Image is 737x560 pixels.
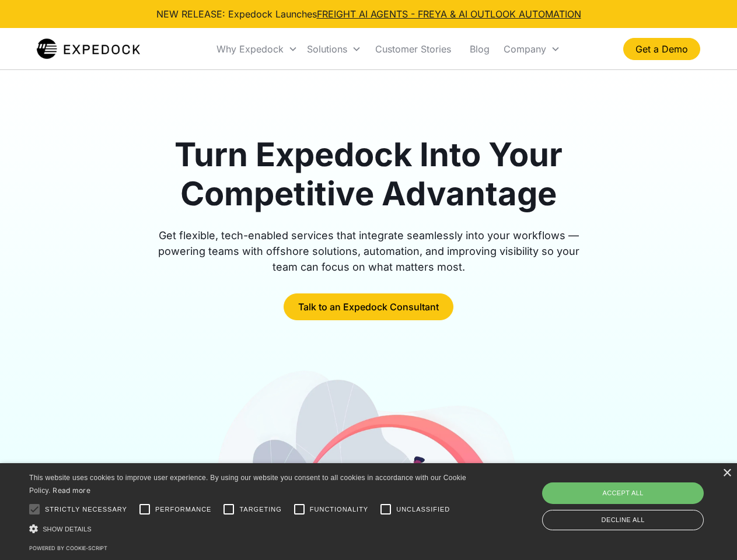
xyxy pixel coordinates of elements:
[29,545,107,551] a: Powered by cookie-script
[216,43,284,55] div: Why Expedock
[37,37,140,61] a: home
[396,505,450,514] span: Unclassified
[302,29,366,69] div: Solutions
[543,434,737,560] iframe: Chat Widget
[29,523,470,535] div: Show details
[499,29,565,69] div: Company
[239,505,281,514] span: Targeting
[504,43,546,55] div: Company
[156,7,581,21] div: NEW RELEASE: Expedock Launches
[284,293,453,320] a: Talk to an Expedock Consultant
[317,8,581,20] a: FREIGHT AI AGENTS - FREYA & AI OUTLOOK AUTOMATION
[310,505,368,514] span: Functionality
[366,29,460,69] a: Customer Stories
[53,486,90,495] a: Read more
[212,29,302,69] div: Why Expedock
[45,505,127,514] span: Strictly necessary
[145,135,593,213] h1: Turn Expedock Into Your Competitive Advantage
[623,38,700,60] a: Get a Demo
[43,526,92,533] span: Show details
[37,37,140,61] img: Expedock Logo
[145,228,593,275] div: Get flexible, tech-enabled services that integrate seamlessly into your workflows — powering team...
[155,505,212,514] span: Performance
[307,43,347,55] div: Solutions
[460,29,499,69] a: Blog
[29,474,466,495] span: This website uses cookies to improve user experience. By using our website you consent to all coo...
